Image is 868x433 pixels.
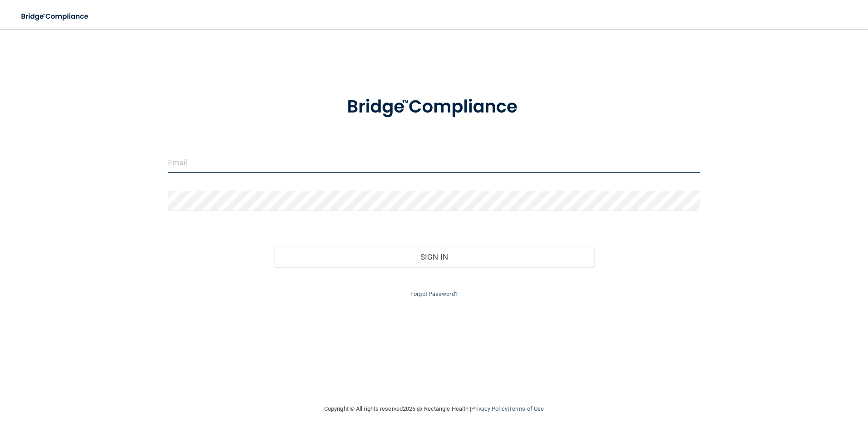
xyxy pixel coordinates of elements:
[711,369,857,405] iframe: Drift Widget Chat Controller
[14,7,97,26] img: bridge_compliance_login_screen.278c3ca4.svg
[268,394,600,423] div: Copyright © All rights reserved 2025 @ Rectangle Health | |
[168,153,700,173] input: Email
[509,405,544,412] a: Terms of Use
[471,405,507,412] a: Privacy Policy
[328,84,540,131] img: bridge_compliance_login_screen.278c3ca4.svg
[410,290,458,297] a: Forgot Password?
[274,247,594,267] button: Sign In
